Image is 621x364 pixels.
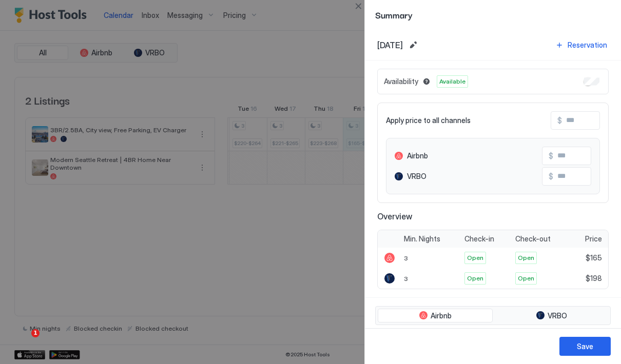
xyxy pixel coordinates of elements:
[495,309,608,323] button: VRBO
[31,329,40,337] span: 1
[378,309,493,323] button: Airbnb
[559,337,611,356] button: Save
[586,274,602,283] span: $198
[585,234,602,244] span: Price
[407,151,428,160] span: Airbnb
[549,151,553,160] span: $
[518,274,534,283] span: Open
[386,116,471,125] span: Apply price to all channels
[404,254,408,262] span: 3
[375,8,611,21] span: Summary
[554,38,609,52] button: Reservation
[548,311,567,320] span: VRBO
[431,311,452,320] span: Airbnb
[407,172,426,181] span: VRBO
[377,40,403,50] span: [DATE]
[404,275,408,282] span: 3
[515,234,551,244] span: Check-out
[384,77,418,86] span: Availability
[586,253,602,262] span: $165
[420,75,433,88] button: Blocked dates override all pricing rules and remain unavailable until manually unblocked
[467,253,483,262] span: Open
[404,234,440,244] span: Min. Nights
[407,39,419,51] button: Edit date range
[375,306,611,326] div: tab-group
[518,253,534,262] span: Open
[577,341,593,352] div: Save
[10,329,35,354] iframe: Intercom live chat
[568,39,607,50] div: Reservation
[549,172,553,181] span: $
[377,211,609,221] span: Overview
[467,274,483,283] span: Open
[439,77,465,86] span: Available
[557,116,562,125] span: $
[464,234,494,244] span: Check-in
